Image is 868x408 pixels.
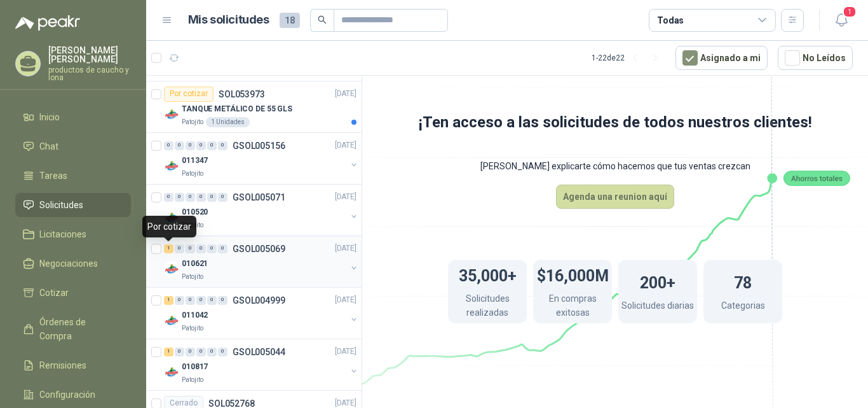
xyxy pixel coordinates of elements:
p: GSOL005071 [233,193,285,202]
p: [DATE] [335,88,356,100]
span: Órdenes de Compra [39,315,119,343]
div: Todas [657,13,684,27]
div: 0 [218,193,227,202]
div: 0 [207,193,217,202]
div: 0 [207,141,217,150]
img: Company Logo [164,365,179,380]
p: Categorias [721,299,765,316]
div: 0 [196,141,206,150]
div: 0 [207,244,217,253]
span: Negociaciones [39,257,98,271]
div: 0 [186,296,195,305]
div: 0 [196,244,206,253]
div: 0 [164,141,173,150]
p: Patojito [182,169,203,179]
div: 0 [196,348,206,356]
p: GSOL005044 [233,348,285,356]
div: 0 [175,141,184,150]
a: Configuración [15,383,131,407]
h1: $16,000M [537,260,609,288]
a: Negociaciones [15,251,131,276]
div: 0 [186,193,195,202]
span: Chat [39,139,58,153]
p: GSOL005069 [233,244,285,253]
img: Company Logo [164,313,179,328]
div: 0 [164,193,173,202]
p: 010520 [182,206,208,218]
div: 0 [186,244,195,253]
p: En compras exitosas [533,292,612,323]
span: Tareas [39,169,67,183]
div: 0 [207,348,217,356]
p: Patojito [182,272,203,282]
a: Por cotizarSOL053973[DATE] Company LogoTANQUE METÁLICO DE 55 GLSPatojito1 Unidades [146,81,362,133]
a: 1 0 0 0 0 0 GSOL004999[DATE] Company Logo011042Patojito [164,293,359,334]
div: 1 [164,296,173,305]
a: Remisiones [15,353,131,377]
p: [PERSON_NAME] [PERSON_NAME] [48,46,131,64]
div: 0 [186,141,195,150]
h1: 35,000+ [459,260,517,288]
span: Remisiones [39,358,86,372]
div: 0 [175,296,184,305]
p: 010621 [182,258,208,270]
a: Licitaciones [15,222,131,246]
p: Patojito [182,323,203,334]
h1: 200+ [640,267,675,295]
img: Company Logo [164,210,179,225]
div: 0 [218,141,227,150]
div: Por cotizar [164,87,214,102]
a: 0 0 0 0 0 0 GSOL005156[DATE] Company Logo011347Patojito [164,138,359,179]
img: Company Logo [164,107,179,122]
p: GSOL005156 [233,141,285,150]
span: Configuración [39,388,95,402]
p: Solicitudes realizadas [448,292,527,323]
button: Asignado a mi [675,46,768,70]
h1: 78 [734,267,752,295]
p: 011347 [182,155,208,167]
div: Por cotizar [142,216,196,237]
p: [DATE] [335,346,356,358]
a: Agenda una reunion aquí [556,185,674,209]
p: 011042 [182,309,208,321]
p: SOL053973 [219,90,265,99]
p: 010817 [182,361,208,373]
p: [DATE] [335,243,356,255]
span: Cotizar [39,286,69,300]
a: 1 0 0 0 0 0 GSOL005069[DATE] Company Logo010621Patojito [164,241,359,282]
img: Logo peakr [15,15,80,31]
p: productos de caucho y lona [48,66,131,81]
div: 0 [207,296,217,305]
p: Patojito [182,117,203,127]
a: Órdenes de Compra [15,310,131,348]
h1: Mis solicitudes [188,11,269,29]
div: 0 [175,244,184,253]
div: 1 [164,244,173,253]
p: Solicitudes diarias [621,299,694,316]
button: 1 [830,9,853,32]
a: 0 0 0 0 0 0 GSOL005071[DATE] Company Logo010520Patojito [164,190,359,230]
p: Patojito [182,375,203,385]
div: 1 [164,348,173,356]
p: [DATE] [335,139,356,151]
div: 1 Unidades [206,117,250,127]
div: 0 [186,348,195,356]
a: Chat [15,134,131,158]
div: 0 [218,348,227,356]
div: 0 [218,244,227,253]
a: Inicio [15,105,131,129]
div: 0 [196,193,206,202]
span: 18 [280,13,300,28]
span: Licitaciones [39,227,86,241]
div: 0 [218,296,227,305]
button: No Leídos [778,46,853,70]
a: Solicitudes [15,193,131,217]
p: SOL052768 [208,399,255,408]
div: 0 [196,296,206,305]
a: Tareas [15,164,131,188]
a: 1 0 0 0 0 0 GSOL005044[DATE] Company Logo010817Patojito [164,344,359,385]
div: 0 [175,193,184,202]
p: [DATE] [335,191,356,203]
span: 1 [843,6,857,18]
img: Company Logo [164,158,179,174]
